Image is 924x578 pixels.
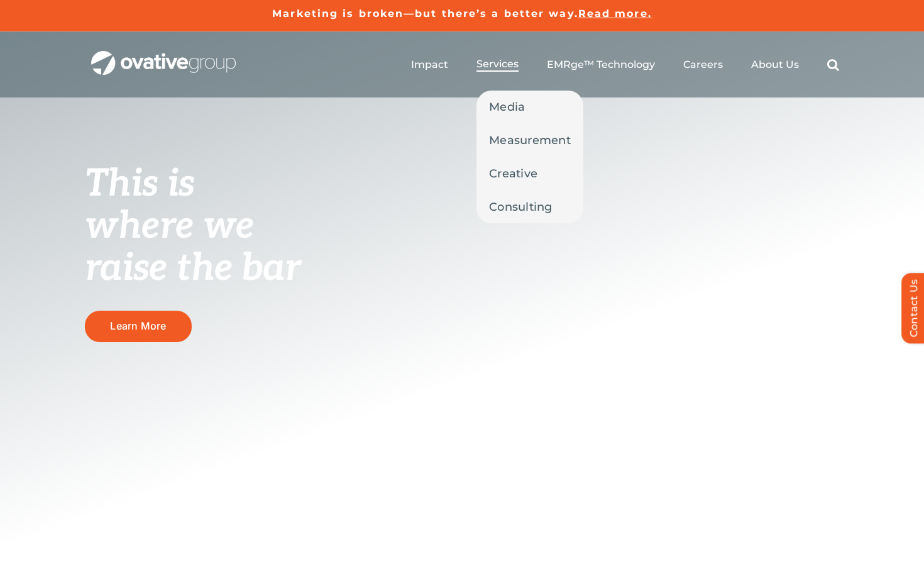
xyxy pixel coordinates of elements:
[476,58,519,72] a: Services
[751,58,799,71] a: About Us
[85,311,192,342] a: Learn More
[489,198,553,216] span: Consulting
[110,320,166,332] span: Learn More
[476,91,583,123] a: Media
[578,8,652,19] a: Read more.
[827,58,839,71] a: Search
[489,131,571,149] span: Measurement
[547,58,655,71] a: EMRge™ Technology
[476,58,519,70] span: Services
[85,204,300,291] span: where we raise the bar
[91,50,236,62] a: OG_Full_horizontal_WHT
[489,98,525,116] span: Media
[489,165,537,182] span: Creative
[411,58,448,71] a: Impact
[85,162,194,207] span: This is
[476,191,583,223] a: Consulting
[411,45,839,85] nav: Menu
[476,157,583,190] a: Creative
[476,124,583,157] a: Measurement
[683,58,723,71] a: Careers
[272,8,578,19] a: Marketing is broken—but there’s a better way.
